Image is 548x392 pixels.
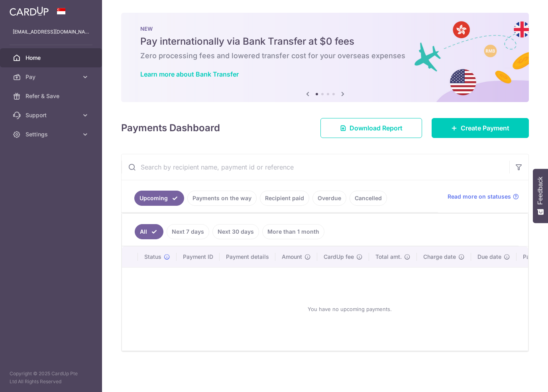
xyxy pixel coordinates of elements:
[26,54,78,62] span: Home
[212,224,259,239] a: Next 30 days
[140,70,239,78] a: Learn more about Bank Transfer
[260,191,309,206] a: Recipient paid
[13,28,89,36] p: [EMAIL_ADDRESS][DOMAIN_NAME]
[134,191,184,206] a: Upcoming
[375,253,402,261] span: Total amt.
[121,121,220,135] h4: Payments Dashboard
[350,191,387,206] a: Cancelled
[140,51,510,61] h6: Zero processing fees and lowered transfer cost for your overseas expenses
[10,6,49,16] img: CardUp
[144,253,161,261] span: Status
[177,246,220,267] th: Payment ID
[423,253,456,261] span: Charge date
[187,191,257,206] a: Payments on the way
[477,253,501,261] span: Due date
[26,130,78,138] span: Settings
[320,118,422,138] a: Download Report
[461,123,509,133] span: Create Payment
[262,224,324,239] a: More than 1 month
[140,35,510,48] h5: Pay internationally via Bank Transfer at $0 fees
[537,177,544,205] span: Feedback
[135,224,163,239] a: All
[26,73,78,81] span: Pay
[121,13,529,102] img: Bank transfer banner
[26,111,78,119] span: Support
[167,224,209,239] a: Next 7 days
[26,92,78,100] span: Refer & Save
[350,123,403,133] span: Download Report
[497,368,540,388] iframe: Opens a widget where you can find more information
[533,169,548,223] button: Feedback - Show survey
[448,193,511,201] span: Read more on statuses
[432,118,529,138] a: Create Payment
[312,191,346,206] a: Overdue
[122,154,509,180] input: Search by recipient name, payment id or reference
[220,246,275,267] th: Payment details
[324,253,354,261] span: CardUp fee
[140,26,510,32] p: NEW
[282,253,302,261] span: Amount
[448,193,519,201] a: Read more on statuses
